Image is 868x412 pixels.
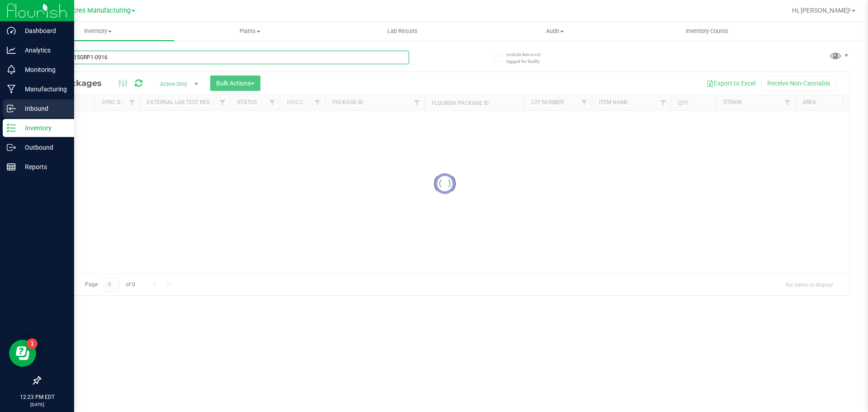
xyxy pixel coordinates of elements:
[7,85,16,94] inline-svg: Manufacturing
[479,22,631,41] a: Audit
[506,51,552,65] span: Include items not tagged for facility
[16,25,70,36] p: Dashboard
[174,22,326,41] a: Plants
[40,51,409,64] input: Search Package ID, Item Name, SKU, Lot or Part Number...
[7,162,16,171] inline-svg: Reports
[22,22,174,41] a: Inventory
[16,84,70,95] p: Manufacturing
[7,143,16,152] inline-svg: Outbound
[175,27,326,35] span: Plants
[27,338,38,349] iframe: Resource center unread badge
[16,123,70,133] p: Inventory
[7,46,16,55] inline-svg: Analytics
[792,7,851,14] span: Hi, [PERSON_NAME]!
[7,123,16,133] inline-svg: Inventory
[16,45,70,56] p: Analytics
[7,26,16,35] inline-svg: Dashboard
[479,27,631,35] span: Audit
[49,7,131,14] span: Green Acres Manufacturing
[9,340,36,367] iframe: Resource center
[631,22,783,41] a: Inventory Counts
[16,64,70,75] p: Monitoring
[7,104,16,113] inline-svg: Inbound
[674,27,741,35] span: Inventory Counts
[16,142,70,153] p: Outbound
[375,27,430,35] span: Lab Results
[326,22,479,41] a: Lab Results
[16,103,70,114] p: Inbound
[7,65,16,74] inline-svg: Monitoring
[4,393,70,401] p: 12:23 PM EDT
[22,27,174,35] span: Inventory
[4,401,70,408] p: [DATE]
[16,161,70,172] p: Reports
